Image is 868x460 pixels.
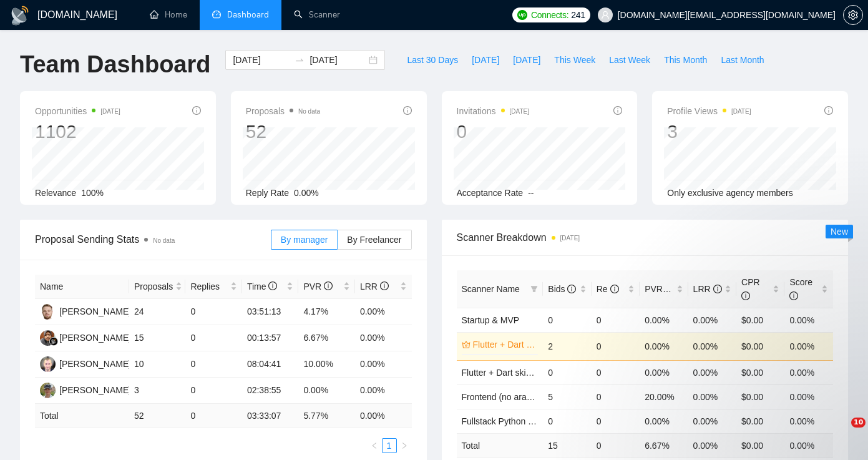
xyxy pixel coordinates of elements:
span: info-circle [713,285,722,293]
td: 0 [185,378,242,404]
span: 0.00% [294,188,319,198]
span: By Freelancer [347,235,401,245]
span: LRR [360,281,389,291]
td: 0 [185,325,242,351]
span: Re [597,284,619,294]
th: Replies [185,275,242,299]
td: 0 [592,332,640,360]
td: 4.17% [298,299,355,325]
span: info-circle [192,106,201,115]
span: Dashboard [227,9,269,20]
li: 1 [382,438,397,453]
span: Invitations [457,104,530,119]
img: OS [40,356,56,372]
a: Frontend (no arab) ([PERSON_NAME]) [462,392,615,402]
span: Connects: [531,8,568,22]
td: 0 [592,409,640,433]
img: YZ [40,304,56,320]
td: 0 [543,308,591,332]
td: 10.00% [298,351,355,378]
a: OS[PERSON_NAME] [40,358,131,368]
span: Only exclusive agency members [667,188,793,198]
span: [DATE] [472,53,499,67]
button: left [367,438,382,453]
time: [DATE] [510,108,529,115]
td: 24 [129,299,186,325]
img: logo [10,6,30,26]
td: 2 [543,332,591,360]
div: 52 [246,120,320,144]
span: New [831,227,848,237]
td: 0.00% [688,308,736,332]
a: Fullstack Python (skipped) [462,416,564,426]
span: swap-right [295,55,305,65]
span: info-circle [380,281,389,290]
a: searchScanner [294,9,340,20]
span: info-circle [824,106,833,115]
td: 0.00% [355,378,412,404]
span: right [401,442,408,449]
span: -- [528,188,534,198]
span: Scanner Name [462,284,520,294]
button: Last 30 Days [400,50,465,70]
span: crown [462,340,471,349]
td: 0 [543,360,591,384]
td: 6.67% [298,325,355,351]
img: NS [40,383,56,398]
span: dashboard [212,10,221,19]
span: No data [298,108,320,115]
div: 1102 [35,120,120,144]
span: This Week [554,53,595,67]
td: 0.00% [298,378,355,404]
div: [PERSON_NAME] [59,383,131,397]
a: Startup & MVP [462,315,520,325]
span: info-circle [789,291,798,300]
span: info-circle [567,285,576,293]
td: 0 [592,433,640,458]
span: Proposals [246,104,320,119]
span: Opportunities [35,104,120,119]
a: YZ[PERSON_NAME] [40,306,131,316]
span: 100% [81,188,104,198]
td: 03:33:07 [242,404,299,428]
div: 3 [667,120,751,144]
button: This Week [547,50,602,70]
a: homeHome [150,9,187,20]
td: 0 [592,384,640,409]
td: $0.00 [736,308,784,332]
td: 5 [543,384,591,409]
td: 0 [185,299,242,325]
span: info-circle [741,291,750,300]
input: Start date [233,53,290,67]
li: Previous Page [367,438,382,453]
td: 0 [185,351,242,378]
iframe: Intercom live chat [826,418,856,448]
td: 0 [185,404,242,428]
button: setting [843,5,863,25]
a: Flutter + Dart ([PERSON_NAME]) [473,338,536,351]
time: [DATE] [560,235,580,242]
td: 3 [129,378,186,404]
td: 10 [129,351,186,378]
span: Last 30 Days [407,53,458,67]
div: [PERSON_NAME] [59,305,131,318]
td: 03:51:13 [242,299,299,325]
span: Scanner Breakdown [457,230,834,245]
span: info-circle [403,106,412,115]
div: [PERSON_NAME] [59,331,131,345]
td: 52 [129,404,186,428]
td: $0.00 [736,332,784,360]
td: 15 [129,325,186,351]
span: Proposal Sending Stats [35,232,271,247]
span: left [371,442,378,449]
td: 0 [543,409,591,433]
span: By manager [281,235,328,245]
img: gigradar-bm.png [49,337,58,346]
button: This Month [657,50,714,70]
span: Time [247,281,277,291]
td: 0.00% [688,332,736,360]
span: Proposals [134,280,173,293]
td: 0.00% [784,308,833,332]
span: Profile Views [667,104,751,119]
div: 0 [457,120,530,144]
